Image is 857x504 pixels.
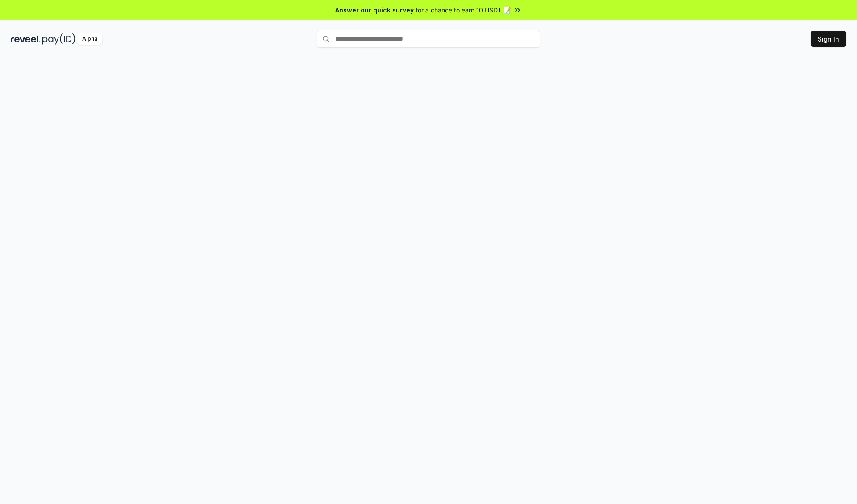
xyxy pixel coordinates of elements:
span: Answer our quick survey [335,5,414,15]
div: Alpha [77,33,102,45]
span: for a chance to earn 10 USDT 📝 [416,5,511,15]
img: reveel_dark [11,33,41,45]
img: pay_id [42,33,75,45]
button: Sign In [811,31,846,47]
